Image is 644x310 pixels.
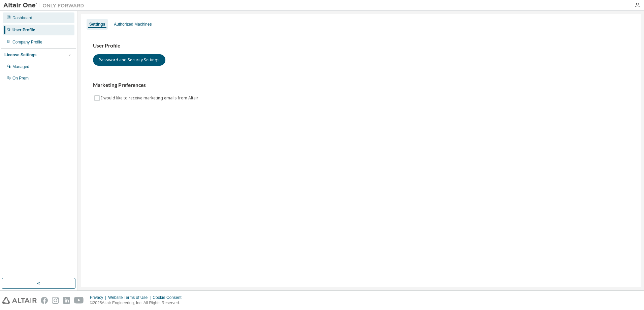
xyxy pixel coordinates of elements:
div: License Settings [4,52,36,58]
div: Company Profile [12,39,42,45]
h3: Marketing Preferences [93,82,629,89]
div: On Prem [12,75,29,81]
img: Altair One [3,2,88,9]
label: I would like to receive marketing emails from Altair [101,94,200,102]
div: User Profile [12,27,35,33]
div: Website Terms of Use [108,295,153,300]
img: altair_logo.svg [2,297,37,304]
img: youtube.svg [74,297,84,304]
div: Dashboard [12,15,32,21]
p: © 2025 Altair Engineering, Inc. All Rights Reserved. [90,300,186,306]
div: Cookie Consent [153,295,185,300]
div: Authorized Machines [114,22,152,27]
img: linkedin.svg [63,297,70,304]
h3: User Profile [93,42,629,49]
img: instagram.svg [52,297,59,304]
div: Privacy [90,295,108,300]
button: Password and Security Settings [93,54,165,66]
div: Managed [12,64,29,69]
div: Settings [89,22,105,27]
img: facebook.svg [41,297,48,304]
